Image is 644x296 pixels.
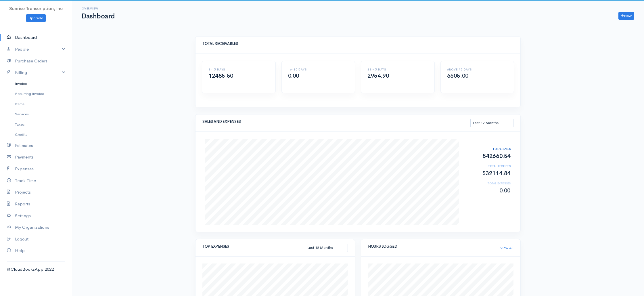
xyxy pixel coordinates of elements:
h2: 542660.54 [465,153,511,159]
h6: 31-45 DAYS [367,68,428,71]
span: 12485.50 [208,72,233,79]
h2: 0.00 [465,188,511,194]
h6: TOTAL RECEIPTS [465,165,511,168]
span: Sunrise Transcription, Inc [9,6,63,11]
h1: Dashboard [82,13,115,20]
span: 6605.00 [447,72,469,79]
h5: SALES AND EXPENSES [202,120,470,124]
a: New [618,12,634,20]
h6: TOTAL EXPENSES [465,182,511,185]
h6: 1-15 DAYS [208,68,269,71]
div: @CloudBooksApp 2022 [7,266,65,273]
a: View All [500,245,513,251]
h6: 16-30 DAYS [288,68,349,71]
span: 0.00 [288,72,299,79]
a: Upgrade [26,14,46,22]
h6: ABOVE 45 DAYS [447,68,508,71]
h6: Overview [82,7,115,10]
h5: HOURS LOGGED [368,245,500,249]
h5: TOTAL RECEIVABLES [202,42,513,46]
h2: 532114.84 [465,170,511,177]
span: 2954.90 [367,72,389,79]
h6: TOTAL SALES [465,147,511,150]
h5: TOP EXPENSES [202,245,305,249]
